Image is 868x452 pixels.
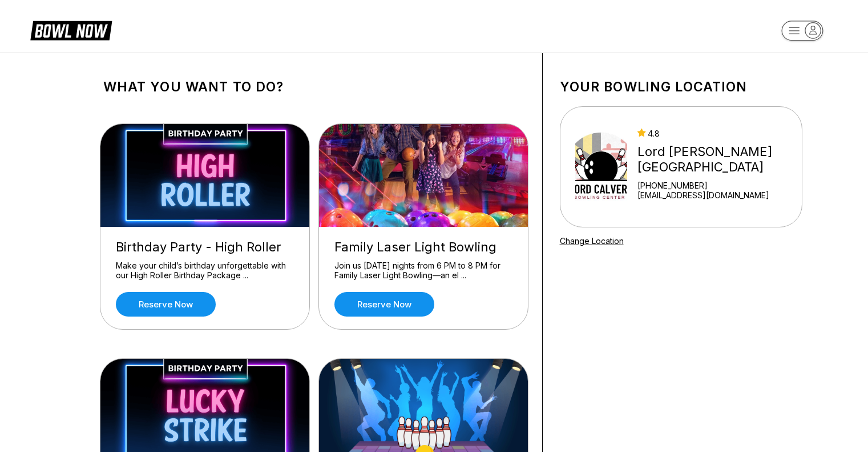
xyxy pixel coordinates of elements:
div: Make your child’s birthday unforgettable with our High Roller Birthday Package ... [116,261,294,281]
div: 4.8 [637,129,797,138]
h1: Your bowling location [560,79,802,95]
img: Lord Calvert Bowling Center [575,124,628,210]
a: Reserve now [334,292,434,317]
a: Change Location [560,236,624,246]
div: Lord [PERSON_NAME][GEOGRAPHIC_DATA] [637,144,797,175]
div: Family Laser Light Bowling [334,239,512,255]
div: Birthday Party - High Roller [116,239,294,255]
div: [PHONE_NUMBER] [637,181,797,190]
h1: What you want to do? [103,79,525,95]
img: Birthday Party - High Roller [100,124,310,227]
a: [EMAIL_ADDRESS][DOMAIN_NAME] [637,190,797,200]
a: Reserve now [116,292,216,317]
img: Family Laser Light Bowling [319,124,529,227]
div: Join us [DATE] nights from 6 PM to 8 PM for Family Laser Light Bowling—an el ... [334,261,512,281]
